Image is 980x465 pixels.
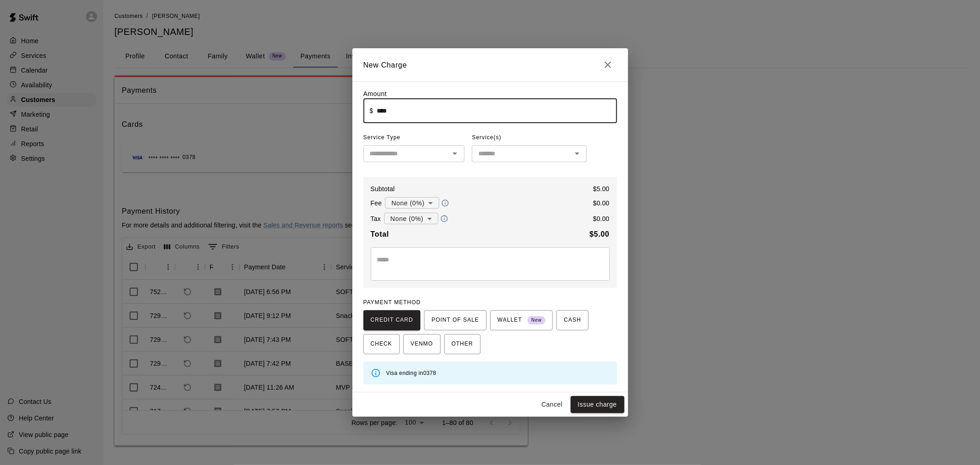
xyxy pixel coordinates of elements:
div: None (0%) [384,210,438,227]
span: Visa ending in 0378 [386,370,436,376]
p: Tax [371,214,381,223]
p: Fee [371,198,382,208]
button: Open [448,147,461,160]
b: $ 5.00 [589,230,609,238]
p: $ [370,106,374,115]
button: WALLET New [490,310,553,330]
button: Open [571,147,583,160]
span: PAYMENT METHOD [363,299,421,306]
span: VENMO [411,337,433,352]
span: CASH [564,313,581,328]
label: Amount [363,90,387,97]
p: $ 0.00 [593,214,610,223]
button: POINT OF SALE [424,310,486,330]
div: None (0%) [385,194,439,211]
span: WALLET [498,313,546,328]
button: Issue charge [571,396,624,413]
span: OTHER [452,337,473,352]
button: Cancel [538,396,567,413]
span: CREDIT CARD [371,313,414,328]
p: $ 5.00 [593,184,610,193]
button: OTHER [444,334,481,354]
button: Close [599,56,617,74]
p: $ 0.00 [593,198,610,208]
span: Service(s) [472,130,501,145]
h2: New Charge [352,48,628,81]
span: CHECK [371,337,392,352]
button: VENMO [403,334,441,354]
button: CASH [556,310,588,330]
span: Service Type [363,130,465,145]
p: Subtotal [371,184,395,193]
span: New [527,314,545,327]
button: CHECK [363,334,400,354]
b: Total [371,230,389,238]
button: CREDIT CARD [363,310,421,330]
span: POINT OF SALE [431,313,479,328]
